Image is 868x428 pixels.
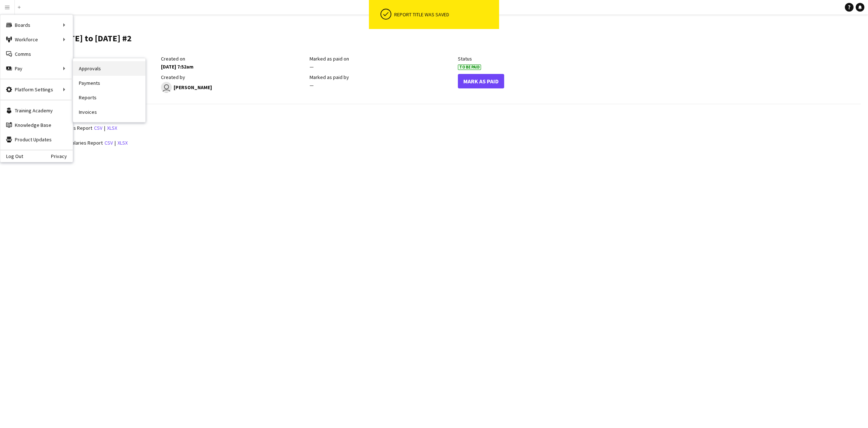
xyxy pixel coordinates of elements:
a: xlsx [118,140,128,146]
div: [PERSON_NAME] [161,82,306,93]
a: Product Updates [0,132,73,147]
a: Knowledge Base [0,118,73,132]
div: Report title was saved [394,11,496,18]
div: Marked as paid by [310,74,454,80]
a: Approvals [73,61,145,76]
span: To Be Paid [458,65,481,70]
div: Boards [0,18,73,32]
h3: Reports [13,112,861,118]
a: Comms [0,47,73,61]
a: Invoices [73,105,145,119]
div: | [13,138,861,147]
div: Marked as paid on [310,55,454,62]
div: Created on [161,55,306,62]
a: Training Academy [0,103,73,118]
div: Platform Settings [0,82,73,97]
div: Total payments [13,55,157,62]
div: Pay [0,61,73,76]
a: xlsx [107,125,117,131]
div: Status [458,55,603,62]
a: Reports [73,90,145,105]
button: Mark As Paid [458,74,504,88]
div: [DATE] 7:52am [161,63,306,70]
a: Privacy [51,153,73,159]
span: — [310,82,314,88]
a: Payments [73,76,145,90]
a: csv [94,125,102,131]
div: | [13,124,861,133]
a: csv [105,140,113,146]
a: Log Out [0,153,23,159]
div: Created by [161,74,306,80]
span: — [310,63,314,70]
div: Workforce [0,32,73,47]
